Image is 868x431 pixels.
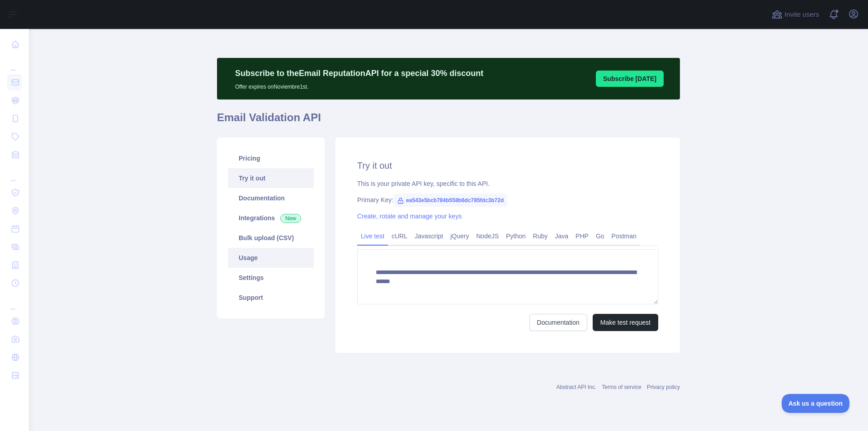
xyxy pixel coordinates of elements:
span: ea543e5bcb784b558b6dc785fdc3b72d [393,194,507,207]
a: Java [552,229,572,243]
span: Invite users [784,9,819,20]
a: Support [228,288,314,308]
a: Ruby [529,229,552,243]
a: Usage [228,248,314,268]
p: Offer expires on Noviembre 1st. [235,80,483,90]
div: ... [7,54,22,72]
a: Abstract API Inc. [557,384,597,390]
h2: Try it out [357,159,658,172]
a: Documentation [529,314,587,331]
a: Postman [608,229,640,243]
a: jQuery [447,229,472,243]
button: Make test request [593,314,658,331]
a: PHP [572,229,592,243]
a: Create, rotate and manage your keys [357,213,462,220]
button: Invite users [770,7,821,22]
div: This is your private API key, specific to this API. [357,179,658,188]
a: Privacy policy [647,384,680,390]
iframe: Toggle Customer Support [782,394,850,413]
a: Try it out [228,168,314,188]
a: Live test [357,229,388,243]
a: Pricing [228,148,314,168]
a: Integrations New [228,208,314,228]
div: ... [7,165,22,183]
h1: Email Validation API [217,110,680,132]
a: Documentation [228,188,314,208]
button: Subscribe [DATE] [596,71,664,87]
div: ... [7,293,22,311]
a: Javascript [411,229,447,243]
a: Settings [228,268,314,288]
a: Bulk upload (CSV) [228,228,314,248]
a: Go [592,229,608,243]
a: cURL [388,229,411,243]
a: NodeJS [472,229,502,243]
p: Subscribe to the Email Reputation API for a special 30 % discount [235,67,483,80]
div: Primary Key: [357,195,658,204]
a: Python [502,229,529,243]
a: Terms of service [602,384,641,390]
span: New [280,214,301,223]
